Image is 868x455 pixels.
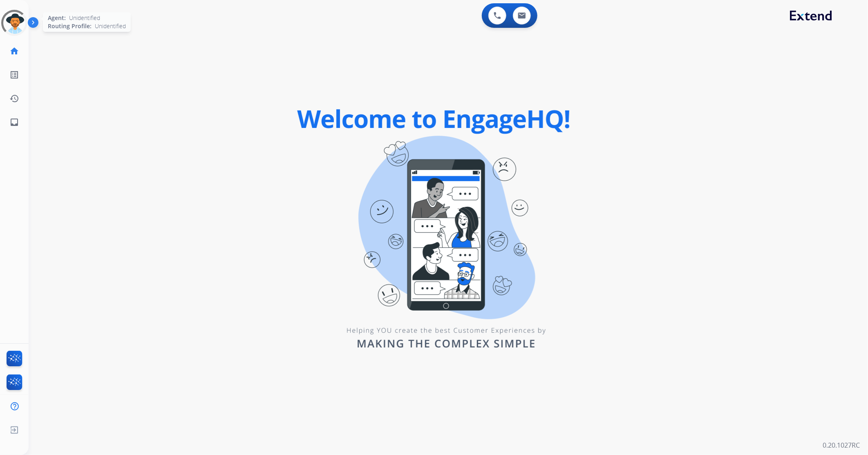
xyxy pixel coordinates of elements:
span: Unidentified [69,14,100,22]
mat-icon: history [9,94,19,103]
p: 0.20.1027RC [823,440,860,450]
span: Unidentified [95,22,126,30]
mat-icon: inbox [9,117,19,127]
span: Agent: [48,14,66,22]
span: Routing Profile: [48,22,92,30]
mat-icon: list_alt [9,70,19,80]
mat-icon: home [9,46,19,56]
